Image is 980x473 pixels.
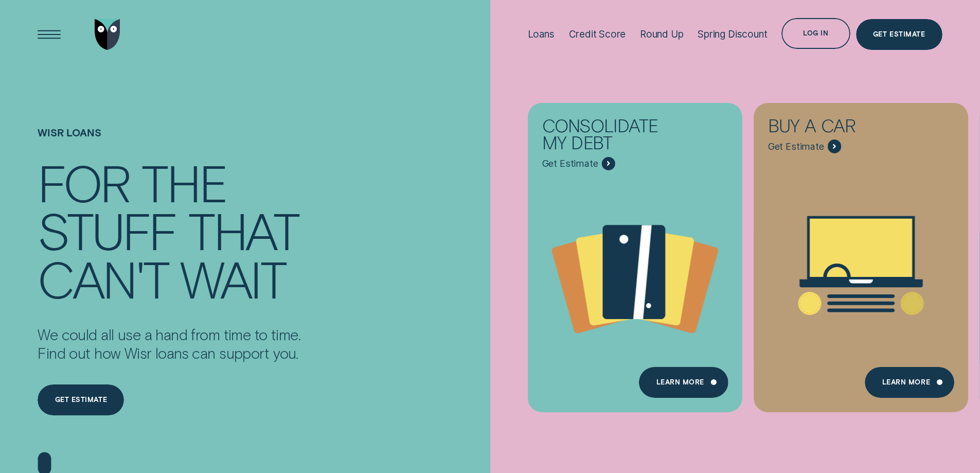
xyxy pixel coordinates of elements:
[569,28,626,40] div: Credit Score
[856,19,942,50] a: Get Estimate
[754,102,968,403] a: Buy a car - Learn more
[528,28,555,40] div: Loans
[865,367,954,398] a: Learn More
[141,158,226,206] div: the
[34,19,65,50] button: Open Menu
[38,206,176,254] div: stuff
[542,158,598,169] span: Get Estimate
[639,367,728,398] a: Learn more
[38,384,124,415] a: Get estimate
[180,254,285,302] div: wait
[38,127,300,158] h1: Wisr loans
[38,325,300,362] p: We could all use a hand from time to time. Find out how Wisr loans can support you.
[768,117,905,139] div: Buy a car
[188,206,298,254] div: that
[768,141,824,152] span: Get Estimate
[542,117,680,156] div: Consolidate my debt
[38,254,168,302] div: can't
[698,28,767,40] div: Spring Discount
[528,102,742,403] a: Consolidate my debt - Learn more
[38,158,130,206] div: For
[640,28,684,40] div: Round Up
[95,19,120,50] img: Wisr
[781,18,850,49] button: Log in
[38,158,300,302] h4: For the stuff that can't wait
